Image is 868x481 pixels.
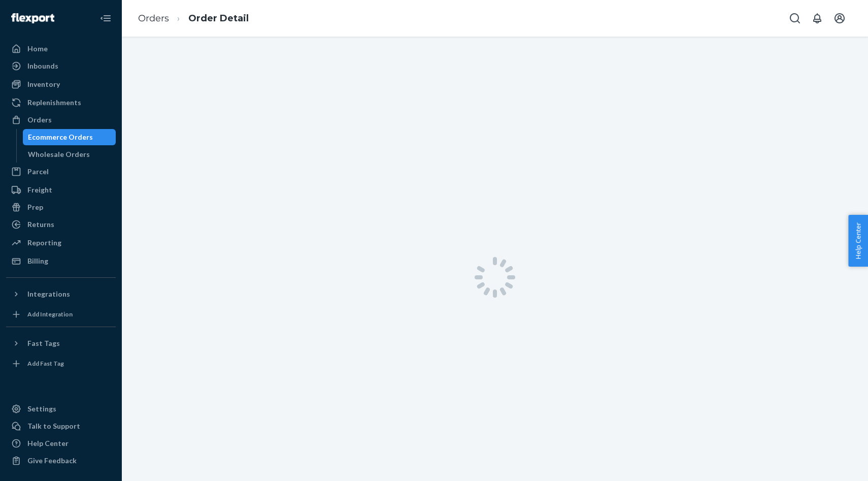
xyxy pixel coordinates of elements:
[27,167,49,177] div: Parcel
[27,421,80,431] div: Talk to Support
[138,13,169,24] a: Orders
[6,164,116,180] a: Parcel
[27,44,48,54] div: Home
[6,76,116,92] a: Inventory
[6,41,116,57] a: Home
[6,182,116,198] a: Freight
[848,215,868,267] button: Help Center
[27,61,58,71] div: Inbounds
[27,79,60,89] div: Inventory
[27,202,43,212] div: Prep
[27,310,73,318] div: Add Integration
[6,286,116,302] button: Integrations
[27,115,52,125] div: Orders
[27,338,60,348] div: Fast Tags
[27,256,48,266] div: Billing
[6,253,116,269] a: Billing
[27,456,77,466] div: Give Feedback
[95,8,116,28] button: Close Navigation
[6,356,116,372] a: Add Fast Tag
[829,8,850,28] button: Open account menu
[6,335,116,351] button: Fast Tags
[27,404,56,414] div: Settings
[807,8,827,28] button: Open notifications
[27,238,61,248] div: Reporting
[23,129,116,145] a: Ecommerce Orders
[27,289,70,299] div: Integrations
[27,438,69,448] div: Help Center
[11,13,54,23] img: Flexport logo
[27,98,81,108] div: Replenishments
[6,435,116,452] a: Help Center
[6,401,116,417] a: Settings
[130,4,257,34] ol: breadcrumbs
[23,146,116,163] a: Wholesale Orders
[6,199,116,215] a: Prep
[27,219,54,230] div: Returns
[6,216,116,233] a: Returns
[785,8,805,28] button: Open Search Box
[6,58,116,74] a: Inbounds
[28,149,90,159] div: Wholesale Orders
[6,235,116,251] a: Reporting
[6,306,116,323] a: Add Integration
[6,94,116,111] a: Replenishments
[6,453,116,469] button: Give Feedback
[6,112,116,128] a: Orders
[27,359,64,368] div: Add Fast Tag
[6,418,116,434] button: Talk to Support
[27,185,52,195] div: Freight
[188,13,249,24] a: Order Detail
[28,132,93,142] div: Ecommerce Orders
